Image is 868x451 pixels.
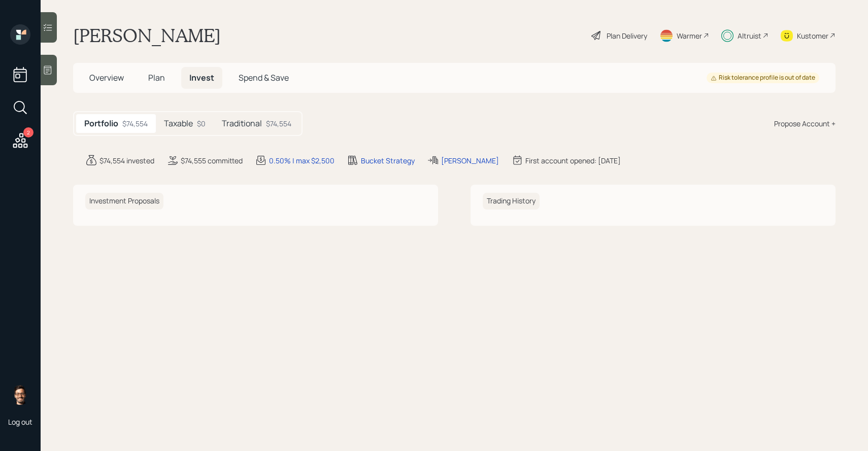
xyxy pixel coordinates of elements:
[774,118,836,129] div: Propose Account +
[189,72,214,83] span: Invest
[85,193,163,210] h6: Investment Proposals
[266,118,291,129] div: $74,554
[222,119,262,128] h5: Traditional
[677,30,702,41] div: Warmer
[483,193,540,210] h6: Trading History
[711,74,815,82] div: Risk tolerance profile is out of date
[122,118,148,129] div: $74,554
[197,118,206,129] div: $0
[23,127,34,137] div: 2
[99,155,154,166] div: $74,554 invested
[89,72,124,83] span: Overview
[73,24,221,47] h1: [PERSON_NAME]
[164,119,193,128] h5: Taxable
[10,385,30,405] img: sami-boghos-headshot.png
[148,72,165,83] span: Plan
[361,155,415,166] div: Bucket Strategy
[181,155,243,166] div: $74,555 committed
[607,30,647,41] div: Plan Delivery
[8,417,32,427] div: Log out
[738,30,761,41] div: Altruist
[269,155,335,166] div: 0.50% | max $2,500
[525,155,621,166] div: First account opened: [DATE]
[84,119,118,128] h5: Portfolio
[797,30,828,41] div: Kustomer
[441,155,499,166] div: [PERSON_NAME]
[239,72,289,83] span: Spend & Save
